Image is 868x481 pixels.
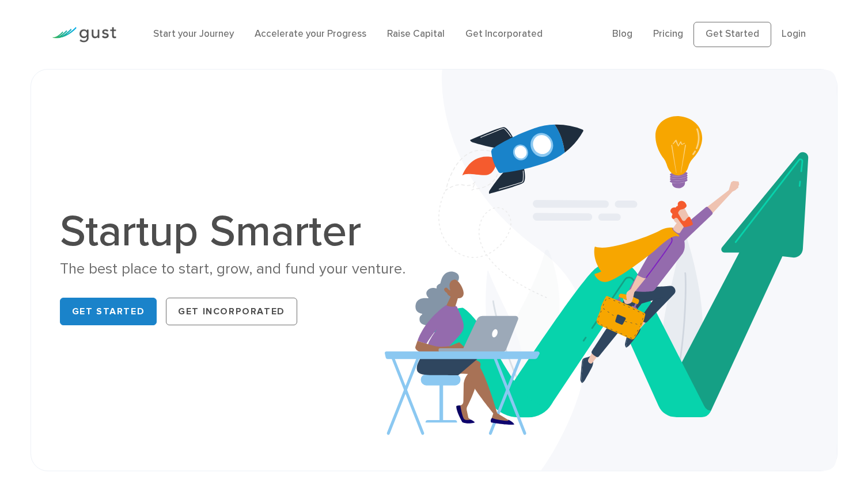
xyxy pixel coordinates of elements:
[385,70,837,471] img: Startup Smarter Hero
[653,28,683,40] a: Pricing
[782,28,806,40] a: Login
[612,28,632,40] a: Blog
[166,298,297,325] a: Get Incorporated
[60,298,157,325] a: Get Started
[465,28,543,40] a: Get Incorporated
[693,22,771,47] a: Get Started
[387,28,445,40] a: Raise Capital
[153,28,234,40] a: Start your Journey
[60,210,426,253] h1: Startup Smarter
[60,259,426,279] div: The best place to start, grow, and fund your venture.
[255,28,366,40] a: Accelerate your Progress
[52,27,116,43] img: Gust Logo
